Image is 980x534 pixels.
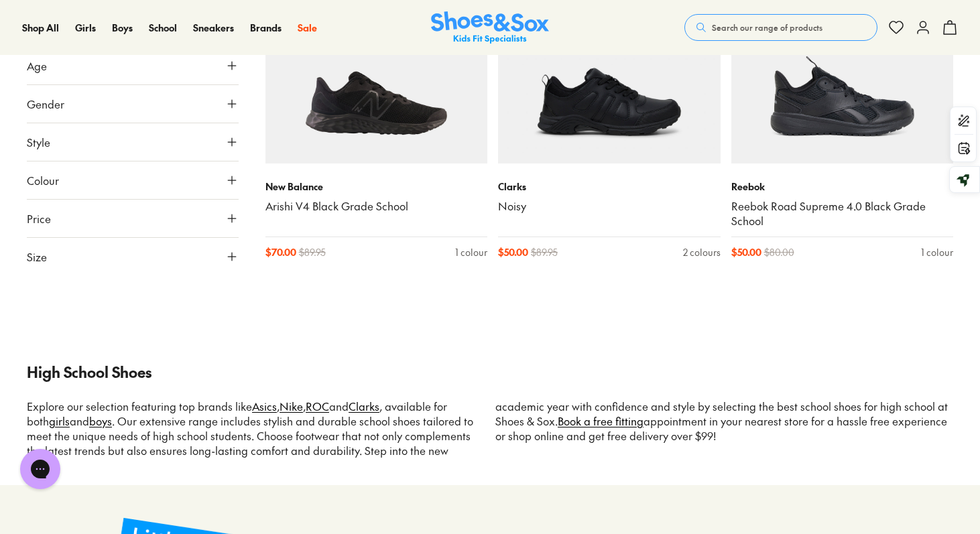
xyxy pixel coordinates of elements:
[27,161,239,199] button: Colour
[455,245,487,259] div: 1 colour
[250,21,282,35] a: Brands
[280,399,303,413] a: Nike
[498,245,528,259] span: $ 50.00
[149,21,177,34] span: School
[13,444,67,494] iframe: Gorgias live chat messenger
[431,11,549,44] img: SNS_Logo_Responsive.svg
[498,199,721,214] a: Noisy
[684,14,877,41] button: Search our range of products
[193,21,234,34] span: Sneakers
[252,399,277,413] a: Asics
[299,245,326,259] span: $ 89.95
[75,21,96,34] span: Girls
[27,172,59,188] span: Colour
[764,245,794,259] span: $ 80.00
[712,21,822,34] span: Search our range of products
[27,96,64,112] span: Gender
[731,180,954,194] p: Reebok
[731,245,761,259] span: $ 50.00
[22,21,59,34] span: Shop All
[112,21,133,35] a: Boys
[75,21,96,35] a: Girls
[298,21,317,35] a: Sale
[27,249,47,265] span: Size
[531,245,558,259] span: $ 89.95
[265,199,488,214] a: Arishi V4 Black Grade School
[193,21,234,35] a: Sneakers
[49,413,70,428] a: girls
[27,210,51,226] span: Price
[431,11,549,44] a: Shoes & Sox
[265,180,488,194] p: New Balance
[27,123,239,161] button: Style
[683,245,721,259] div: 2 colours
[27,399,953,458] p: Explore our selection featuring top brands like , , and , available for both and . Our extensive ...
[27,361,953,383] p: High School Shoes
[112,21,133,34] span: Boys
[349,399,379,413] a: Clarks
[498,180,721,194] p: Clarks
[298,21,317,34] span: Sale
[27,58,47,74] span: Age
[149,21,177,35] a: School
[921,245,953,259] div: 1 colour
[27,85,239,123] button: Gender
[558,413,644,428] a: Book a free fitting
[731,199,954,228] a: Reebok Road Supreme 4.0 Black Grade School
[306,399,329,413] a: ROC
[27,47,239,84] button: Age
[89,413,112,428] a: boys
[265,245,296,259] span: $ 70.00
[27,200,239,237] button: Price
[22,21,59,35] a: Shop All
[250,21,282,34] span: Brands
[27,238,239,275] button: Size
[27,134,50,150] span: Style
